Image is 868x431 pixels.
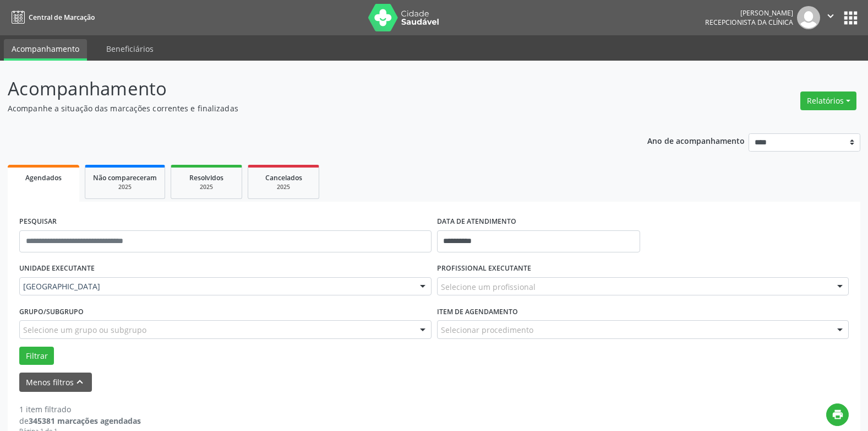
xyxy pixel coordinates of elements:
p: Ano de acompanhamento [647,133,745,147]
label: Item de agendamento [437,303,518,320]
label: PESQUISAR [19,213,57,230]
span: Selecione um profissional [441,281,536,293]
span: Resolvidos [189,173,223,182]
i: keyboard_arrow_up [74,376,86,388]
label: DATA DE ATENDIMENTO [437,213,516,230]
strong: 345381 marcações agendadas [29,416,141,426]
span: Central de Marcação [29,13,95,22]
span: [GEOGRAPHIC_DATA] [23,281,409,292]
span: Selecionar procedimento [441,324,533,336]
div: 2025 [93,183,157,191]
div: 2025 [256,183,311,191]
div: 2025 [179,183,234,191]
button: apps [841,8,860,28]
i: print [832,408,844,421]
p: Acompanhamento [8,75,604,103]
button: Relatórios [800,91,856,110]
i:  [825,10,837,22]
img: img [797,6,820,29]
label: UNIDADE EXECUTANTE [19,260,95,277]
div: de [19,415,141,427]
span: Não compareceram [93,173,157,182]
label: Grupo/Subgrupo [19,303,84,320]
button: print [826,403,849,426]
button: Filtrar [19,347,54,365]
a: Central de Marcação [8,8,95,26]
span: Cancelados [265,173,302,182]
div: 1 item filtrado [19,403,141,415]
label: PROFISSIONAL EXECUTANTE [437,260,531,277]
div: [PERSON_NAME] [705,8,793,18]
span: Selecione um grupo ou subgrupo [23,324,146,336]
p: Acompanhe a situação das marcações correntes e finalizadas [8,103,604,114]
span: Recepcionista da clínica [705,18,793,27]
a: Acompanhamento [4,39,87,61]
button:  [820,6,841,29]
a: Beneficiários [99,39,161,58]
span: Agendados [25,173,62,182]
button: Menos filtroskeyboard_arrow_up [19,373,92,392]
